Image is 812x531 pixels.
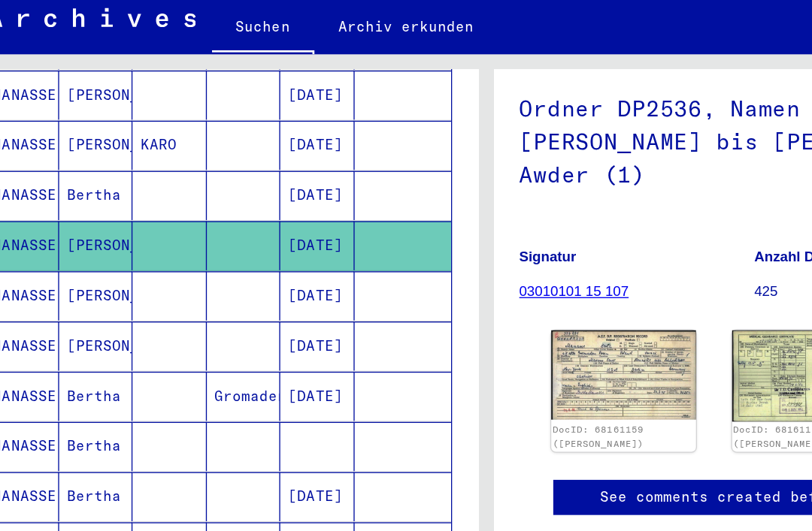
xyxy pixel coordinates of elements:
a: 03010101 15 107 [431,243,513,255]
p: Copyright © Arolsen Archives, 2021 [384,497,586,511]
mat-cell: MANASSE [31,234,86,271]
mat-cell: [DATE] [252,197,308,234]
mat-cell: [PERSON_NAME] [86,272,142,309]
div: | [384,481,586,497]
mat-cell: [DATE] [252,272,308,309]
mat-cell: [PERSON_NAME] [86,197,142,234]
p: Die Arolsen Archives Online-Collections [618,469,752,496]
mat-cell: MANASSE [31,385,86,421]
mat-cell: MANASSE [31,84,86,121]
mat-cell: MANASSE [31,309,86,346]
mat-cell: MANASSE [31,197,86,234]
mat-cell: Bertha [86,385,142,421]
mat-cell: [PERSON_NAME] [86,234,142,271]
b: Anzahl Dokumente [607,217,701,229]
a: See comments created before [DATE] [492,396,722,412]
mat-cell: [DATE] [252,159,308,196]
mat-cell: MANASSE [31,159,86,196]
b: Signatur [431,217,474,229]
mat-cell: [PERSON_NAME] [86,84,142,121]
mat-cell: Bertha [86,422,142,459]
mat-cell: [DATE] [252,122,308,158]
mat-cell: 1894 [252,422,308,459]
img: 002.jpg [590,279,698,346]
mat-cell: [DATE] [252,84,308,121]
a: Datenschutzerklärung [450,481,586,497]
a: Impressum [384,481,444,497]
p: wurden entwickelt in Partnerschaft mit [618,496,752,523]
img: Arolsen_neg.svg [12,14,189,52]
mat-cell: [DATE] [252,309,308,346]
p: 425 [607,242,782,258]
mat-cell: [DATE] [252,385,308,421]
a: DocID: 68161159 ([PERSON_NAME]) [456,348,524,367]
a: Archiv erkunden [277,33,415,69]
mat-cell: Bertha [86,159,142,196]
mat-cell: MANASSE [31,422,86,459]
mat-cell: KARO [141,122,197,158]
mat-cell: [DATE] [252,460,308,496]
a: DocID: 68161159 ([PERSON_NAME]) [591,348,659,367]
a: Suchen [201,33,277,72]
mat-cell: MANASSE [31,347,86,384]
mat-cell: [PERSON_NAME] [86,460,142,496]
div: Zustimmung ändern [746,465,782,501]
mat-cell: MANASSE [31,460,86,496]
img: Zustimmung ändern [747,466,783,502]
img: 001.jpg [455,279,563,345]
mat-cell: [PERSON_NAME] [86,122,142,158]
mat-cell: Bertha [86,347,142,384]
mat-cell: Gromaden [197,309,253,346]
mat-cell: Bertha [86,309,142,346]
mat-cell: MANASSE [31,122,86,158]
h1: Ordner DP2536, Namen von [PERSON_NAME] bis [PERSON_NAME], Awder (1) [431,78,782,194]
mat-cell: [DATE] [252,234,308,271]
mat-cell: MANASSE [31,272,86,309]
